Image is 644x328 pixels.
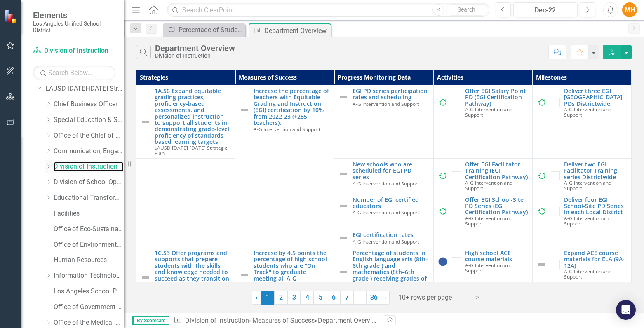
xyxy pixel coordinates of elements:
a: Percentage of students in English language arts (8th–6th grade ) and mathematics (8th–6th grade )... [353,250,429,288]
a: Increase by 4.5 points the percentage of high school students who are "On Track" to graduate meet... [254,250,330,294]
div: Division of Instruction [155,53,235,59]
a: Offer EGI Facilitator Training (EGI Certification Pathway) [465,161,528,180]
span: A-G Intervention and Support [353,101,419,107]
img: In Progress [438,98,448,108]
a: 5 [314,291,327,305]
span: A-G Intervention and Support [465,106,512,118]
div: Dec-22 [516,5,575,15]
a: LAUSD [DATE]-[DATE] Strategic Plan [45,84,124,94]
a: EGI certification rates [353,232,429,238]
a: Los Angeles School Police [54,287,124,296]
img: Not Defined [338,92,348,102]
img: ClearPoint Strategy [4,9,19,24]
a: 6 [327,291,340,305]
img: In Progress [537,171,547,181]
div: Open Intercom Messenger [616,300,636,320]
img: Not Defined [338,201,348,211]
span: A-G Intervention and Support [465,179,512,191]
a: Division of Instruction [54,162,124,171]
span: ‹ [256,293,258,301]
a: Measures of Success [252,316,315,324]
a: Office of the Chief of Staff [54,131,124,141]
a: EGI PD series participation rates and scheduling [353,88,429,101]
input: Search Below... [33,66,115,80]
a: 4 [301,291,314,305]
img: Not Defined [537,260,547,269]
a: Percentage of Students in the Class of 2024 on Track for LAUSD "A-G" Graduation Requirements [165,25,243,35]
div: Department Overview [318,316,380,324]
span: LAUSD [DATE]-[DATE] Strategic Plan [155,144,227,156]
a: Special Education & Specialized Programs [54,115,124,125]
a: Office of the Medical Director [54,318,124,328]
a: Chief Business Officer [54,100,124,109]
span: › [384,293,386,301]
small: Los Angeles Unified School District [33,20,115,34]
a: Division of Instruction [33,46,115,56]
div: Percentage of Students in the Class of 2024 on Track for LAUSD "A-G" Graduation Requirements [179,25,243,35]
a: Division of School Operations [54,178,124,187]
a: Educational Transformation Office [54,193,124,203]
a: 1A.S6 Expand equitable grading practices, proficiency-based assessments, and personalized instruc... [155,88,231,145]
img: In Progress [537,206,547,216]
button: Search [446,4,487,16]
a: Office of Environmental Health and Safety [54,240,124,250]
td: Double-Click to Edit Right Click for Context Menu [136,247,235,308]
div: Department Overview [264,26,329,36]
div: » » [174,316,378,326]
img: Not Defined [141,272,150,282]
span: A-G Intervention and Support [465,262,512,274]
a: 7 [340,291,353,305]
a: Deliver four EGI School-Site PD Series in each Local District [564,197,627,216]
span: Elements [33,10,115,20]
a: Human Resources [54,255,124,265]
a: Information Technology Services [54,271,124,281]
a: Offer EGI School-Site PD Series (EGI Certification Pathway) [465,197,528,216]
a: Communication, Engagement & Collaboration [54,147,124,156]
img: Not Defined [141,117,150,127]
a: Facilities [54,209,124,218]
a: New schools who are scheduled for EGI PD series [353,161,429,180]
td: Double-Click to Edit Right Click for Context Menu [136,85,235,159]
button: Dec-22 [513,2,578,17]
span: A-G Intervention and Support [564,215,611,227]
img: Not Defined [240,105,249,115]
a: 1C.S3 Offer programs and supports that prepare students with the skills and knowledge needed to s... [155,250,231,294]
img: Not Defined [240,270,249,280]
a: 3 [287,291,301,305]
a: High school ACE course materials [465,250,528,262]
span: A-G Intervention and Support [353,209,419,216]
a: Office of Government Relations [54,302,124,312]
a: Deliver three EGI [GEOGRAPHIC_DATA] PDs Districtwide [564,88,627,107]
a: Deliver two EGI Facilitator Training series Districtwide [564,161,627,180]
a: Division of Instruction [185,316,249,324]
span: A-G Intervention and Support [564,106,611,118]
a: 36 [367,291,381,305]
img: Complete [438,257,448,267]
a: 2 [274,291,287,305]
span: 1 [261,291,274,305]
span: A-G Intervention and Support [564,179,611,191]
span: A-G Intervention and Support [353,238,419,245]
img: In Progress [537,98,547,108]
button: MH [622,2,637,17]
a: Office of Eco-Sustainability [54,225,124,234]
span: Search [458,6,475,13]
span: A-G Intervention and Support [465,215,512,227]
span: A-G Intervention and Support [353,180,419,187]
span: A-G Intervention and Support [564,268,611,280]
img: In Progress [438,171,448,181]
span: By Scorecard [132,316,169,325]
img: Not Defined [338,267,348,277]
a: Expand ACE course materials for ELA (9A-12A) [564,250,627,269]
a: Number of EGI certified educators [353,197,429,209]
a: Offer EGI Salary Point PD (EGI Certification Pathway) [465,88,528,107]
img: In Progress [438,206,448,216]
img: Not Defined [338,233,348,243]
div: Department Overview [155,44,235,53]
input: Search ClearPoint... [167,3,489,17]
span: A-G Intervention and Support [254,126,320,132]
a: Increase the percentage of teachers with Equitable Grading and Instruction (EGI) certification by... [254,88,330,126]
img: Not Defined [338,169,348,179]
